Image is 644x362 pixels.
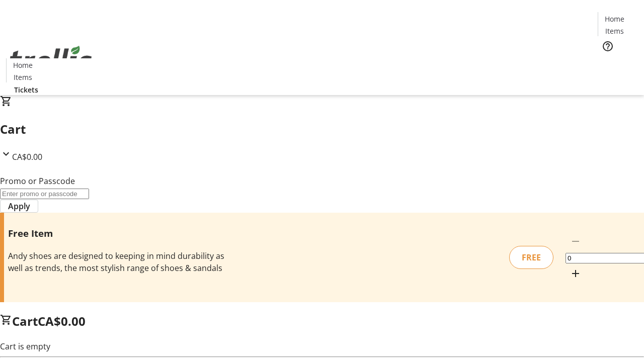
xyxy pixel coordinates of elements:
[6,35,96,85] img: Orient E2E Organization X0JZj5pYMl's Logo
[7,60,39,70] a: Home
[14,84,38,95] span: Tickets
[605,26,624,36] span: Items
[606,58,630,69] span: Tickets
[13,60,33,70] span: Home
[598,58,638,69] a: Tickets
[598,26,630,36] a: Items
[598,14,630,24] a: Home
[509,246,553,269] div: FREE
[38,313,86,329] span: CA$0.00
[14,72,32,82] span: Items
[6,84,46,95] a: Tickets
[605,14,624,24] span: Home
[12,151,42,162] span: CA$0.00
[8,250,228,274] div: Andy shoes are designed to keeping in mind durability as well as trends, the most stylish range o...
[7,72,39,82] a: Items
[566,263,586,284] button: Increment by one
[8,226,228,240] h3: Free Item
[598,36,618,56] button: Help
[8,200,30,212] span: Apply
